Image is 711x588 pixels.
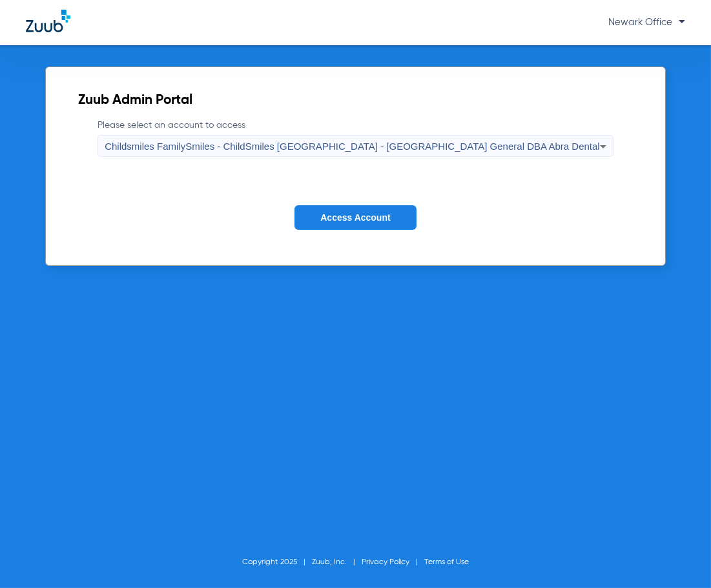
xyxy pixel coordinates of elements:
[320,212,390,223] span: Access Account
[26,10,70,32] img: Zuub Logo
[78,94,633,107] h2: Zuub Admin Portal
[646,526,711,588] iframe: Chat Widget
[98,119,613,157] label: Please select an account to access
[424,558,469,566] a: Terms of Use
[105,141,600,152] span: Childsmiles FamilySmiles - ChildSmiles [GEOGRAPHIC_DATA] - [GEOGRAPHIC_DATA] General DBA Abra Dental
[362,558,409,566] a: Privacy Policy
[608,17,685,27] span: Newark Office
[312,556,362,569] li: Zuub, Inc.
[294,205,416,230] button: Access Account
[242,556,312,569] li: Copyright 2025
